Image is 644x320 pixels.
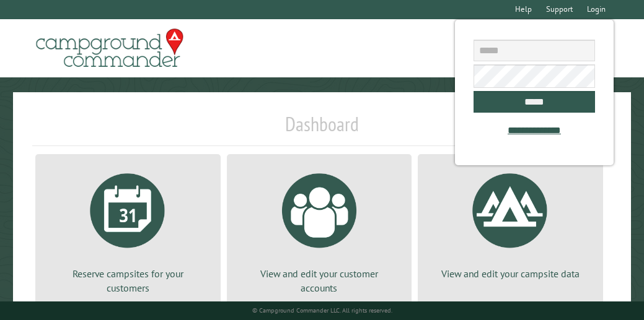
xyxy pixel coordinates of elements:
[32,112,612,146] h1: Dashboard
[50,164,206,295] a: Reserve campsites for your customers
[433,164,588,280] a: View and edit your campsite data
[252,306,392,314] small: © Campground Commander LLC. All rights reserved.
[242,164,397,295] a: View and edit your customer accounts
[242,267,397,295] p: View and edit your customer accounts
[32,24,187,72] img: Campground Commander
[50,267,206,295] p: Reserve campsites for your customers
[433,267,588,280] p: View and edit your campsite data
